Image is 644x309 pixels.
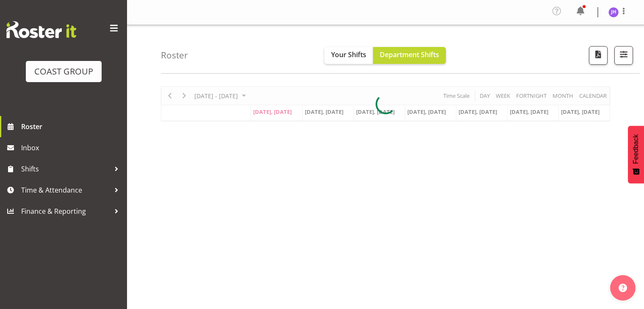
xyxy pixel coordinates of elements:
span: Roster [21,120,123,133]
h4: Roster [161,50,188,60]
button: Feedback - Show survey [628,126,644,183]
button: Filter Shifts [614,46,633,65]
span: Shifts [21,163,110,175]
button: Download a PDF of the roster according to the set date range. [589,46,608,65]
span: Inbox [21,141,123,154]
div: COAST GROUP [34,65,93,78]
button: Department Shifts [373,47,446,64]
img: Rosterit website logo [6,21,76,38]
span: Time & Attendance [21,184,110,196]
img: jeremy-hogan1166.jpg [608,7,619,17]
span: Finance & Reporting [21,205,110,218]
span: Department Shifts [380,50,439,59]
span: Your Shifts [331,50,366,59]
button: Your Shifts [324,47,373,64]
img: help-xxl-2.png [619,284,627,292]
span: Feedback [632,134,640,164]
